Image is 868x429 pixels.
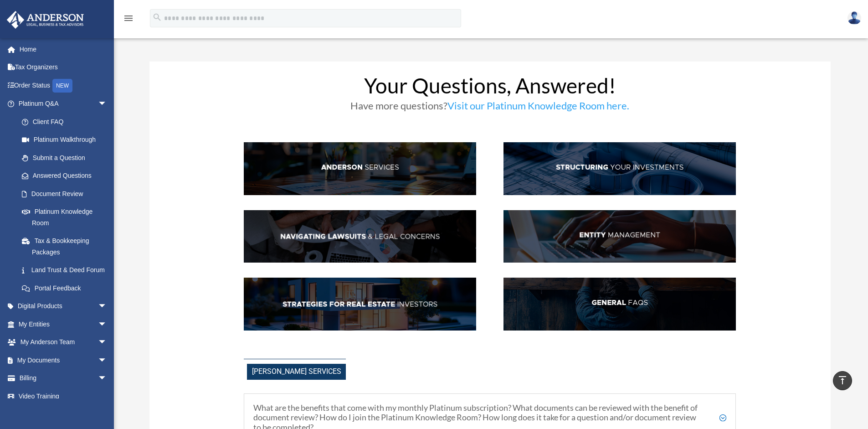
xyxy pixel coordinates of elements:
[6,315,121,333] a: My Entitiesarrow_drop_down
[6,369,121,388] a: Billingarrow_drop_down
[98,369,116,388] span: arrow_drop_down
[98,351,116,370] span: arrow_drop_down
[833,371,852,390] a: vertical_align_top
[503,142,736,195] img: StructInv_hdr
[4,11,87,29] img: Anderson Advisors Platinum Portal
[244,278,476,331] img: StratsRE_hdr
[244,142,476,195] img: AndServ_hdr
[6,333,121,351] a: My Anderson Teamarrow_drop_down
[98,297,116,316] span: arrow_drop_down
[152,12,162,22] i: search
[6,351,121,369] a: My Documentsarrow_drop_down
[6,387,121,405] a: Video Training
[847,11,861,25] img: User Pic
[247,364,346,380] span: [PERSON_NAME] Services
[13,185,121,203] a: Document Review
[13,203,121,232] a: Platinum Knowledge Room
[447,99,629,116] a: Visit our Platinum Knowledge Room here.
[13,131,121,149] a: Platinum Walkthrough
[13,232,121,261] a: Tax & Bookkeeping Packages
[503,278,736,331] img: GenFAQ_hdr
[244,75,736,101] h1: Your Questions, Answered!
[837,375,848,386] i: vertical_align_top
[98,315,116,334] span: arrow_drop_down
[98,333,116,352] span: arrow_drop_down
[503,210,736,263] img: EntManag_hdr
[244,210,476,263] img: NavLaw_hdr
[52,79,72,93] div: NEW
[6,76,121,95] a: Order StatusNEW
[6,40,121,58] a: Home
[13,261,121,279] a: Land Trust & Deed Forum
[98,95,116,114] span: arrow_drop_down
[13,167,121,185] a: Answered Questions
[6,297,121,315] a: Digital Productsarrow_drop_down
[6,95,121,113] a: Platinum Q&Aarrow_drop_down
[244,101,736,115] h3: Have more questions?
[13,149,121,167] a: Submit a Question
[6,58,121,77] a: Tax Organizers
[123,13,134,24] i: menu
[123,16,134,24] a: menu
[13,279,121,297] a: Portal Feedback
[13,113,116,131] a: Client FAQ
